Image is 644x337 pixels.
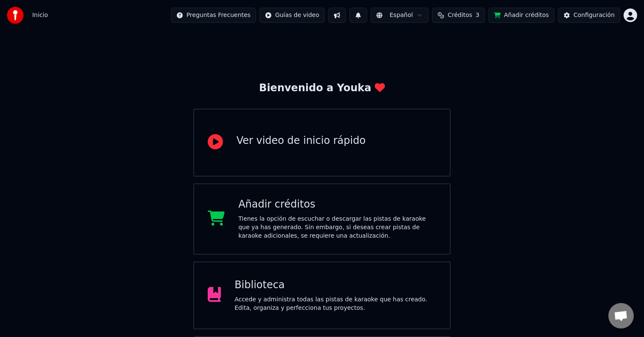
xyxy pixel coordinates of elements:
[259,8,325,23] button: Guías de video
[7,7,24,24] img: youka
[32,11,48,20] span: Inicio
[574,11,615,20] div: Configuración
[234,295,436,312] div: Accede y administra todas las pistas de karaoke que has creado. Edita, organiza y perfecciona tus...
[237,134,366,148] div: Ver video de inicio rápido
[448,11,472,20] span: Créditos
[488,8,555,23] button: Añadir créditos
[171,8,256,23] button: Preguntas Frecuentes
[234,278,436,292] div: Biblioteca
[238,215,436,240] div: Tienes la opción de escuchar o descargar las pistas de karaoke que ya has generado. Sin embargo, ...
[32,11,48,20] nav: breadcrumb
[432,8,485,23] button: Créditos3
[238,198,436,211] div: Añadir créditos
[608,303,634,329] div: Chat abierto
[558,8,620,23] button: Configuración
[476,11,480,20] span: 3
[259,81,385,95] div: Bienvenido a Youka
